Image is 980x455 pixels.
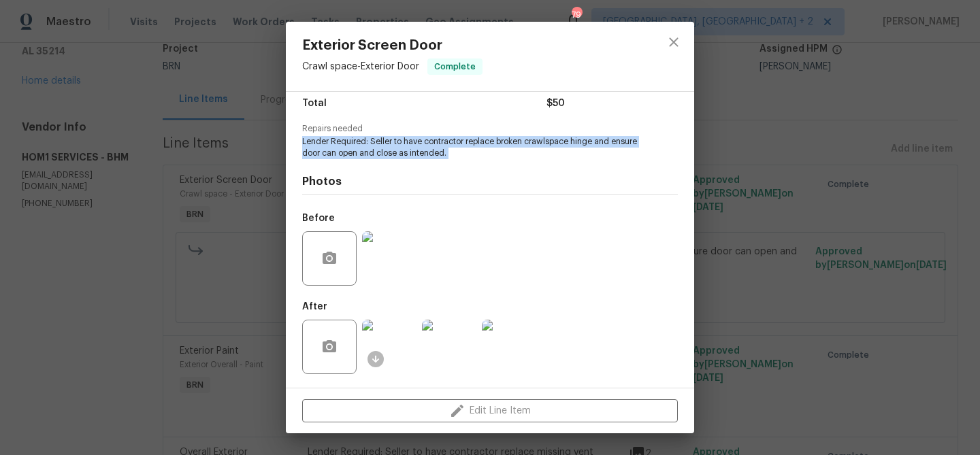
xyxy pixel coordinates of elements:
[302,136,640,159] span: Lender Required: Seller to have contractor replace broken crawlspace hinge and ensure door can op...
[302,62,419,71] span: Crawl space - Exterior Door
[302,214,335,223] h5: Before
[302,175,678,188] h4: Photos
[302,94,327,114] span: Total
[429,60,481,73] span: Complete
[546,94,565,114] span: $50
[302,38,483,53] span: Exterior Screen Door
[657,26,690,58] button: close
[302,302,327,311] h5: After
[572,8,581,22] div: 79
[302,124,678,133] span: Repairs needed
